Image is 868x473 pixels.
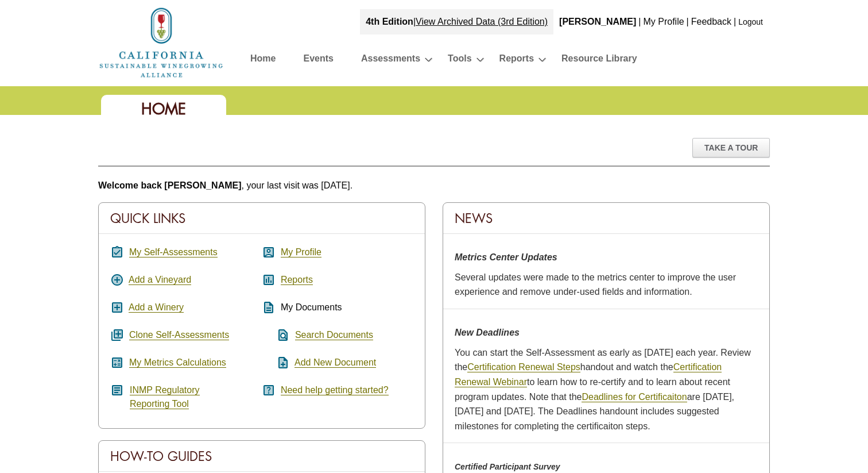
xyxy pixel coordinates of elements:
i: calculate [110,356,124,370]
b: Welcome back [PERSON_NAME] [98,180,242,190]
a: Assessments [361,51,420,71]
a: Clone Self-Assessments [129,330,229,340]
i: assignment_turned_in [110,245,124,259]
i: help_center [262,383,276,397]
a: Logout [738,17,763,26]
div: Quick Links [99,203,425,234]
a: Reports [281,275,313,285]
div: | [637,9,642,34]
div: | [733,9,737,34]
img: logo_cswa2x.png [98,6,224,79]
a: Feedback [691,17,731,26]
div: | [360,9,553,34]
a: Need help getting started? [281,385,389,395]
div: How-To Guides [99,441,425,472]
span: My Documents [281,302,342,312]
a: View Archived Data (3rd Edition) [416,17,548,26]
a: My Metrics Calculations [129,357,226,368]
strong: New Deadlines [455,328,520,337]
p: , your last visit was [DATE]. [98,178,770,193]
i: add_box [110,301,124,314]
span: Home [141,99,186,119]
a: My Profile [643,17,684,26]
i: find_in_page [262,328,290,342]
a: Certification Renewal Steps [467,362,580,372]
i: assessment [262,273,276,287]
a: Search Documents [295,330,373,340]
a: Deadlines for Certificaiton [582,392,687,402]
strong: Metrics Center Updates [455,252,557,262]
div: News [443,203,769,234]
i: queue [110,328,124,342]
div: Take A Tour [692,138,770,157]
i: note_add [262,356,290,370]
a: Add New Document [294,357,376,368]
a: My Profile [281,247,321,257]
a: Tools [448,51,471,71]
a: Add a Winery [129,302,184,313]
a: Certification Renewal Webinar [455,362,722,387]
a: Add a Vineyard [129,275,191,285]
i: account_box [262,245,276,259]
a: Reports [499,51,534,71]
a: My Self-Assessments [129,247,218,257]
a: INMP RegulatoryReporting Tool [130,385,200,409]
i: description [262,301,276,314]
i: add_circle [110,273,124,287]
div: | [685,9,690,34]
a: Home [250,51,276,71]
b: [PERSON_NAME] [559,17,636,26]
em: Certified Participant Survey [455,462,560,471]
p: You can start the Self-Assessment as early as [DATE] each year. Review the handout and watch the ... [455,345,758,434]
span: Several updates were made to the metrics center to improve the user experience and remove under-u... [455,272,736,297]
a: Home [98,37,224,47]
a: Resource Library [561,51,637,71]
i: article [110,383,124,397]
a: Events [303,51,333,71]
strong: 4th Edition [366,17,413,26]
